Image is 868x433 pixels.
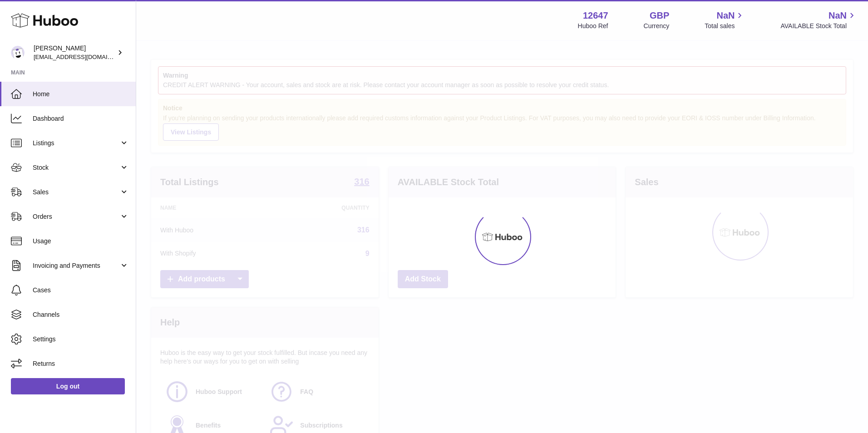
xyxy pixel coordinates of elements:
strong: 12647 [583,10,608,22]
span: NaN [716,10,735,22]
img: internalAdmin-12647@internal.huboo.com [11,46,25,59]
div: [PERSON_NAME] [34,44,115,61]
span: [EMAIL_ADDRESS][DOMAIN_NAME] [34,53,133,60]
div: Huboo Ref [578,22,608,30]
span: Orders [33,212,119,221]
span: Dashboard [33,114,129,123]
span: Returns [33,359,129,368]
span: Cases [33,286,129,295]
span: NaN [829,10,847,22]
span: Total sales [705,22,745,30]
span: Invoicing and Payments [33,261,119,270]
span: Stock [33,163,119,172]
span: Channels [33,310,129,319]
strong: GBP [650,10,669,22]
span: AVAILABLE Stock Total [780,22,857,30]
span: Sales [33,188,119,197]
span: Usage [33,237,129,246]
a: NaN AVAILABLE Stock Total [780,10,857,30]
span: Settings [33,335,129,344]
span: Home [33,90,129,98]
a: NaN Total sales [705,10,745,30]
div: Currency [644,22,670,30]
a: Log out [11,378,125,394]
span: Listings [33,139,119,148]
